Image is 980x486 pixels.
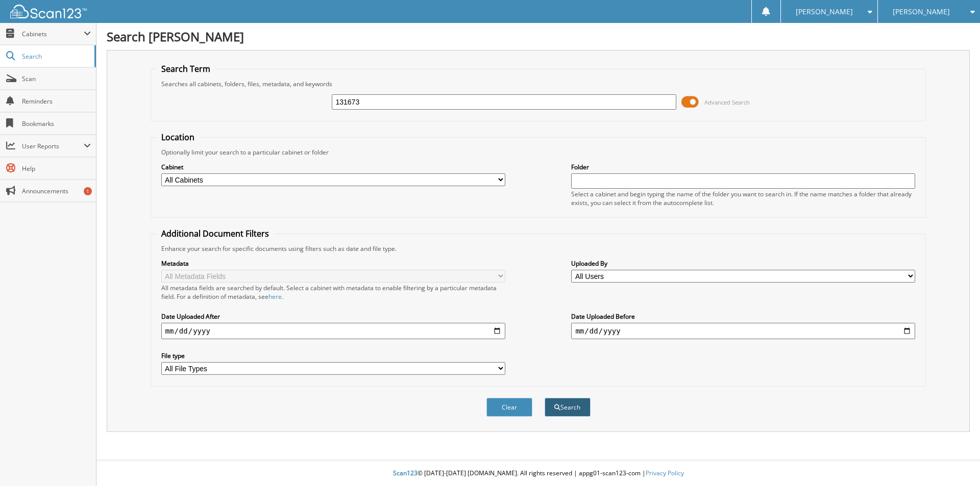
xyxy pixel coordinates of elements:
legend: Location [156,132,200,143]
span: Cabinets [22,30,84,38]
div: 1 [84,187,92,195]
span: Search [22,52,89,61]
span: User Reports [22,142,84,150]
label: Date Uploaded After [161,312,505,321]
div: Searches all cabinets, folders, files, metadata, and keywords [156,80,921,88]
button: Search [545,398,591,417]
label: Metadata [161,259,505,268]
div: Enhance your search for specific documents using filters such as date and file type. [156,244,921,253]
span: Bookmarks [22,119,91,128]
div: All metadata fields are searched by default. Select a cabinet with metadata to enable filtering b... [161,284,505,301]
label: Folder [571,163,915,171]
span: Scan [22,74,91,83]
span: Announcements [22,187,91,195]
legend: Additional Document Filters [156,228,274,239]
label: Cabinet [161,163,505,171]
span: Help [22,164,91,173]
legend: Search Term [156,63,215,74]
span: Scan123 [393,469,418,477]
label: File type [161,351,505,360]
h1: Search [PERSON_NAME] [107,28,970,45]
a: Privacy Policy [646,469,684,477]
label: Uploaded By [571,259,915,268]
img: scan123-logo-white.svg [10,5,87,18]
div: Optionally limit your search to a particular cabinet or folder [156,148,921,157]
span: Advanced Search [704,98,750,106]
label: Date Uploaded Before [571,312,915,321]
div: © [DATE]-[DATE] [DOMAIN_NAME]. All rights reserved | appg01-scan123-com | [96,461,980,486]
button: Clear [486,398,532,417]
input: start [161,323,505,339]
a: here [268,292,282,301]
span: [PERSON_NAME] [796,9,853,15]
input: end [571,323,915,339]
span: Reminders [22,97,91,106]
span: [PERSON_NAME] [893,9,950,15]
div: Select a cabinet and begin typing the name of the folder you want to search in. If the name match... [571,190,915,207]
